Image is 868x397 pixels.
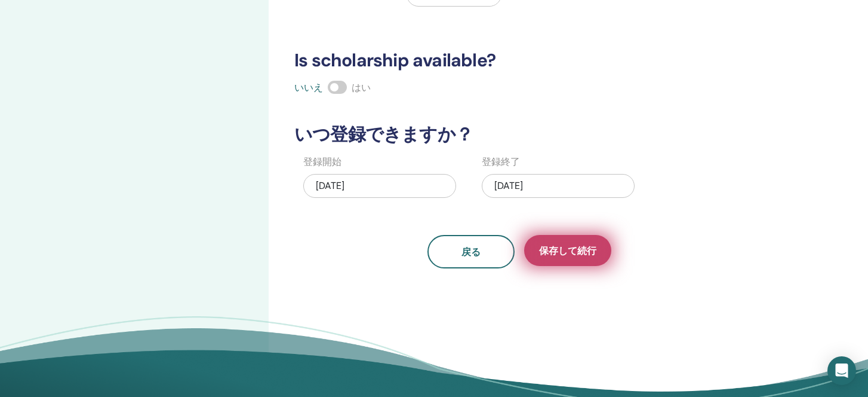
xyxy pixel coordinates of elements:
button: 保存して続行 [524,235,611,266]
button: 戻る [427,235,515,268]
span: 戻る [461,246,481,258]
span: はい [352,81,371,94]
span: いいえ [294,81,323,94]
h3: Is scholarship available? [287,50,751,71]
label: 登録開始 [303,155,341,169]
label: 登録終了 [482,155,520,169]
div: [DATE] [482,174,635,198]
div: [DATE] [303,174,456,198]
span: 保存して続行 [539,245,596,257]
div: Open Intercom Messenger [827,356,856,385]
h3: いつ登録できますか？ [287,124,751,145]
